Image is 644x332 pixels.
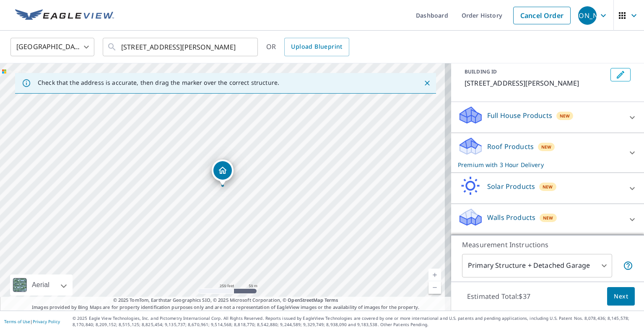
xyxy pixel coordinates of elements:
span: New [560,112,570,119]
a: Terms of Use [4,319,30,324]
div: OR [266,38,349,56]
div: [PERSON_NAME] [578,6,597,25]
a: Privacy Policy [33,319,60,324]
p: [STREET_ADDRESS][PERSON_NAME] [465,78,607,88]
span: © 2025 TomTom, Earthstar Geographics SIO, © 2025 Microsoft Corporation, © [113,297,338,304]
div: Aerial [10,274,73,295]
button: Close [422,78,433,89]
div: Full House ProductsNew [458,105,637,129]
p: BUILDING ID [465,68,497,75]
span: Upload Blueprint [291,42,342,52]
div: [GEOGRAPHIC_DATA] [10,35,94,59]
img: EV Logo [15,9,114,22]
p: Estimated Total: $37 [460,287,537,306]
p: Solar Products [487,181,535,191]
div: Dropped pin, building 1, Residential property, 1504 W Lawrence Ave Springfield, IL 62704 [212,159,234,186]
span: New [541,144,552,150]
p: Roof Products [487,141,534,152]
button: Next [607,287,635,306]
input: Search by address or latitude-longitude [121,35,241,59]
span: New [543,214,553,221]
div: Roof ProductsNewPremium with 3 Hour Delivery [458,136,637,169]
p: Walls Products [487,212,535,222]
p: Premium with 3 Hour Delivery [458,160,622,169]
div: Solar ProductsNew [458,176,637,200]
a: OpenStreetMap [288,297,323,303]
p: | [4,319,60,324]
p: Check that the address is accurate, then drag the marker over the correct structure. [38,79,279,86]
a: Current Level 17, Zoom Out [428,281,441,294]
a: Current Level 17, Zoom In [428,269,441,281]
div: Aerial [29,274,52,295]
a: Cancel Order [513,7,571,24]
span: Your report will include the primary structure and a detached garage if one exists. [623,261,633,271]
div: Primary Structure + Detached Garage [462,254,612,277]
span: New [543,183,553,190]
p: Measurement Instructions [462,240,633,250]
p: © 2025 Eagle View Technologies, Inc. and Pictometry International Corp. All Rights Reserved. Repo... [73,315,640,328]
p: Full House Products [487,110,552,120]
button: Edit building 1 [610,68,631,81]
a: Terms [325,297,338,303]
a: Upload Blueprint [284,38,349,56]
span: Next [614,291,628,302]
div: Walls ProductsNew [458,207,637,231]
